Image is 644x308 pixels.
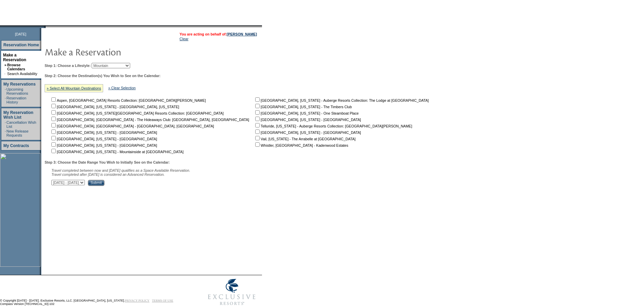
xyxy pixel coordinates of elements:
td: · [5,87,6,95]
nobr: Vail, [US_STATE] - The Arrabelle at [GEOGRAPHIC_DATA] [254,137,356,141]
nobr: [GEOGRAPHIC_DATA], [US_STATE][GEOGRAPHIC_DATA] Resorts Collection: [GEOGRAPHIC_DATA] [50,111,223,115]
a: Upcoming Reservations [6,87,28,95]
span: You are acting on behalf of: [180,32,257,36]
nobr: [GEOGRAPHIC_DATA], [US_STATE] - Auberge Resorts Collection: The Lodge at [GEOGRAPHIC_DATA] [254,98,429,102]
input: Submit [88,180,104,186]
nobr: [GEOGRAPHIC_DATA], [US_STATE] - [GEOGRAPHIC_DATA] [50,143,157,147]
a: Browse Calendars [7,63,25,71]
a: [PERSON_NAME] [227,32,257,36]
td: · [5,120,6,128]
img: pgTtlMakeReservation.gif [45,45,180,58]
nobr: [GEOGRAPHIC_DATA], [GEOGRAPHIC_DATA] - The Hideaways Club: [GEOGRAPHIC_DATA], [GEOGRAPHIC_DATA] [50,118,249,122]
td: · [5,129,6,137]
a: My Reservation Wish List [3,110,33,120]
a: Search Availability [7,72,37,76]
img: promoShadowLeftCorner.gif [43,25,46,28]
a: New Release Requests [6,129,28,137]
b: Step 3: Choose the Date Range You Wish to Initially See on the Calendar: [45,160,170,164]
span: [DATE] [15,32,26,36]
a: My Contracts [3,143,29,148]
a: » Clear Selection [108,86,136,90]
span: Travel completed between now and [DATE] qualifies as a Space Available Reservation. [51,168,190,172]
a: » Select All Mountain Destinations [47,86,101,90]
nobr: [GEOGRAPHIC_DATA], [US_STATE] - [GEOGRAPHIC_DATA] [254,131,361,135]
a: Cancellation Wish List [6,120,36,128]
a: Reservation History [6,96,26,104]
nobr: [GEOGRAPHIC_DATA], [US_STATE] - Mountainside at [GEOGRAPHIC_DATA] [50,150,184,154]
nobr: [GEOGRAPHIC_DATA], [US_STATE] - [GEOGRAPHIC_DATA] [254,118,361,122]
nobr: Telluride, [US_STATE] - Auberge Resorts Collection: [GEOGRAPHIC_DATA][PERSON_NAME] [254,124,412,128]
a: Make a Reservation [3,53,26,62]
a: Reservation Home [3,43,39,47]
b: » [4,63,6,67]
nobr: [GEOGRAPHIC_DATA], [US_STATE] - [GEOGRAPHIC_DATA] [50,131,157,135]
nobr: Whistler, [GEOGRAPHIC_DATA] - Kadenwood Estates [254,143,348,147]
a: PRIVACY POLICY [125,299,149,302]
nobr: Aspen, [GEOGRAPHIC_DATA] Resorts Collection: [GEOGRAPHIC_DATA][PERSON_NAME] [50,98,206,102]
td: · [5,96,6,104]
nobr: [GEOGRAPHIC_DATA], [US_STATE] - The Timbers Club [254,105,352,109]
img: blank.gif [46,25,46,28]
b: Step 2: Choose the Destination(s) You Wish to See on the Calendar: [45,74,161,78]
nobr: [GEOGRAPHIC_DATA], [US_STATE] - [GEOGRAPHIC_DATA], [US_STATE] [50,105,179,109]
nobr: Travel completed after [DATE] is considered an Advanced Reservation. [51,172,165,176]
b: Step 1: Choose a Lifestyle: [45,64,91,68]
nobr: [GEOGRAPHIC_DATA], [GEOGRAPHIC_DATA] - [GEOGRAPHIC_DATA], [GEOGRAPHIC_DATA] [50,124,214,128]
a: Clear [180,37,188,41]
a: TERMS OF USE [152,299,173,302]
a: My Reservations [3,82,35,87]
nobr: [GEOGRAPHIC_DATA], [US_STATE] - One Steamboat Place [254,111,359,115]
nobr: [GEOGRAPHIC_DATA], [US_STATE] - [GEOGRAPHIC_DATA] [50,137,157,141]
td: · [4,72,6,76]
